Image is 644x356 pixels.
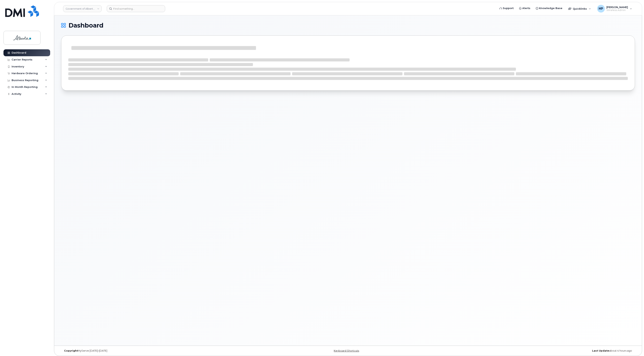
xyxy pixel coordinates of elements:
div: about 4 hours ago [444,349,635,352]
a: Keyboard Shortcuts [334,349,359,352]
div: MyServe [DATE]–[DATE] [61,349,252,352]
strong: Last Update [592,349,609,352]
span: Dashboard [68,23,103,28]
strong: Copyright [64,349,78,352]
